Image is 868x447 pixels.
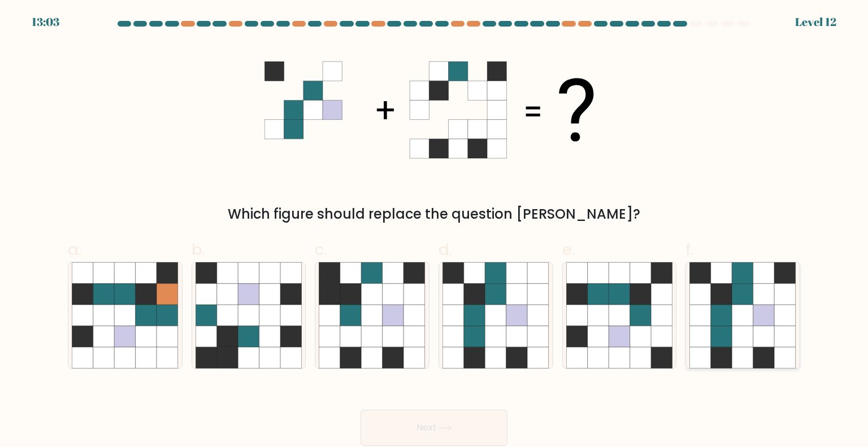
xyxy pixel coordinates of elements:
span: d. [439,238,452,261]
span: b. [192,238,205,261]
div: Which figure should replace the question [PERSON_NAME]? [75,204,793,224]
div: Level 12 [795,14,836,31]
span: e. [562,238,575,261]
button: Next [361,410,507,446]
span: f. [685,238,693,261]
span: a. [68,238,81,261]
span: c. [315,238,327,261]
div: 13:03 [32,14,59,31]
